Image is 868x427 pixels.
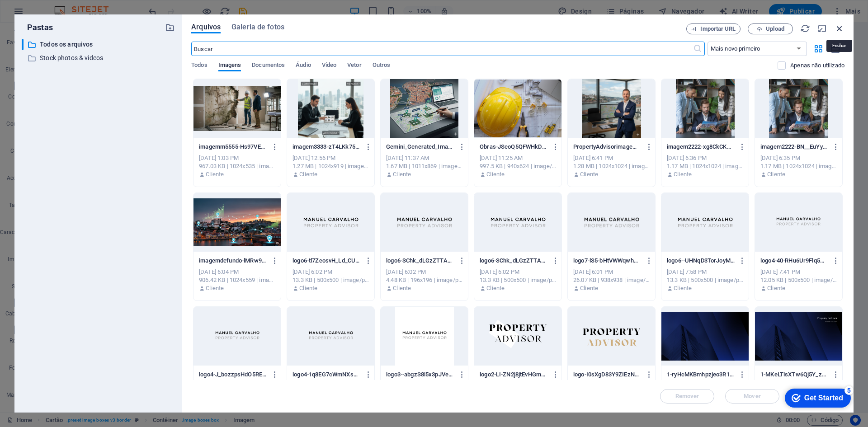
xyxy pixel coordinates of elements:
p: logo4-1q8EG7cWmNXs854jw20jfg.png [292,371,360,379]
div: 13.3 KB | 500x500 | image/png [292,276,369,284]
div: [DATE] 6:02 PM [386,268,462,276]
p: Cliente [393,170,411,178]
p: Cliente [767,170,785,178]
div: 1.28 MB | 1024x1024 | image/png [573,162,650,170]
p: Cliente [486,170,505,178]
span: Importar URL [700,26,736,32]
p: Cliente [299,284,317,292]
span: Documentos [252,60,285,72]
p: logo4-J_bozzpsHdO5RE4t8SKnYg.png [199,371,267,379]
span: Todos [191,60,207,72]
div: [DATE] 12:56 PM [292,154,369,162]
p: 1-MKeLTisXTw6Qj5Y_z8I8tw.png [760,371,828,379]
p: Todos os arquivos [40,39,158,50]
div: [DATE] 1:03 PM [199,154,275,162]
div: 1.67 MB | 1011x869 | image/png [386,162,462,170]
p: logo-I0sXgD83Y9ZIEzN3lzoJlQ.png [573,371,641,379]
div: 4.48 KB | 196x196 | image/png [386,276,462,284]
i: Criar nova pasta [165,23,175,33]
div: [DATE] 11:37 AM [386,154,462,162]
div: 997.5 KB | 940x624 | image/png [480,162,556,170]
div: Stock photos & videos [22,52,175,64]
p: imagemm5555-Hs97VEBx3YizYZRbciQbng.png [199,143,267,151]
span: Áudio [296,60,311,72]
p: Pastas [22,22,53,33]
div: [DATE] 6:41 PM [573,154,650,162]
div: 26.07 KB | 938x938 | image/png [573,276,650,284]
p: Stock photos & videos [40,53,158,63]
p: logo4-40-RHu6Ur9Flq5mera03SQ.png [760,257,828,265]
div: 13.3 KB | 500x500 | image/png [480,276,556,284]
p: Gemini_Generated_Image_8u3uw68u3uw68u3u-UoEgpf9khX2OO4bk5PAYNg.png [386,143,454,151]
p: imagem2222-BN__EuYymYB0yjcZW0VPgQ.webp [760,143,828,151]
p: Cliente [580,284,598,292]
div: 906.42 KB | 1024x559 | image/png [199,276,275,284]
span: Vetor [347,60,361,72]
div: [DATE] 6:35 PM [760,154,837,162]
p: Cliente [767,284,785,292]
div: [DATE] 6:36 PM [667,154,743,162]
p: imagemdefundo-lMRw9ddURfKVz3eZ9Zo6kg.png [199,257,267,265]
p: logo6--UHNqD3TorJoyMIB5EhwqA.png [667,257,735,265]
span: Imagens [218,60,241,72]
p: PropertyAdvisorimagem1-NEzby-r7Y_Ye7EU2LfXU9w.png [573,143,641,151]
p: logo7-lS5-bHtVWWqwhRMZQo399g.png [573,257,641,265]
p: Cliente [393,284,411,292]
p: logo6-tl7ZcosvH_Ld_CUOQtfTaQ.png [292,257,360,265]
span: Vídeo [322,60,336,72]
div: [DATE] 7:58 PM [667,268,743,276]
div: [DATE] 6:02 PM [292,268,369,276]
div: [DATE] 11:25 AM [480,154,556,162]
button: Importar URL [686,23,741,34]
span: Upload [766,26,784,32]
p: Cliente [580,170,598,178]
div: ​ [22,39,24,50]
input: Buscar [191,42,693,56]
p: 1-ryHcMKBmhpzjeo3R1BG52A.png [667,371,735,379]
div: 967.03 KB | 1024x535 | image/png [199,162,275,170]
p: imagem3333-zT4LKk75pde-_bSmrKX4sg.png [292,143,360,151]
span: Outros [373,60,391,72]
p: Cliente [299,170,317,178]
div: 1.27 MB | 1024x919 | image/png [292,162,369,170]
p: imagem2222-xg8CkCKQzRg0Hd-95eALMg.webp [667,143,735,151]
div: 1.17 MB | 1024x1024 | image/webp [667,162,743,170]
div: Get Started 5 items remaining, 0% complete [7,5,73,23]
p: Exibe apenas arquivos que não estão em uso no website. Os arquivos adicionados durante esta sessã... [790,61,844,70]
div: [DATE] 7:41 PM [760,268,837,276]
p: Cliente [206,284,224,292]
p: logo6-SChk_dLGzZTTAe4CP0NFIw-ZjtKuEaCiPKYzc6fVYKuYA.png [386,257,454,265]
button: Upload [748,23,793,34]
p: Cliente [674,170,692,178]
p: Cliente [206,170,224,178]
div: [DATE] 6:01 PM [573,268,650,276]
div: [DATE] 6:04 PM [199,268,275,276]
div: 13.3 KB | 500x500 | image/png [667,276,743,284]
p: Cliente [486,284,505,292]
p: logo3--abgzS8i5x3pJVe_7uqoPg.png [386,371,454,379]
div: [DATE] 6:02 PM [480,268,556,276]
p: logo2-LI-ZN2j8jtEvHGmWJz2BKg.png [480,371,547,379]
p: Cliente [674,284,692,292]
p: Obras-JSeoQ5QFWHkDtr136nc-8Q.png [480,143,547,151]
div: 5 [67,2,76,11]
span: Arquivos [191,22,221,33]
div: Get Started [27,10,66,18]
span: Galeria de fotos [231,22,284,33]
div: 1.17 MB | 1024x1024 | image/webp [760,162,837,170]
div: 12.05 KB | 500x500 | image/png [760,276,837,284]
p: logo6-SChk_dLGzZTTAe4CP0NFIw.png [480,257,547,265]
